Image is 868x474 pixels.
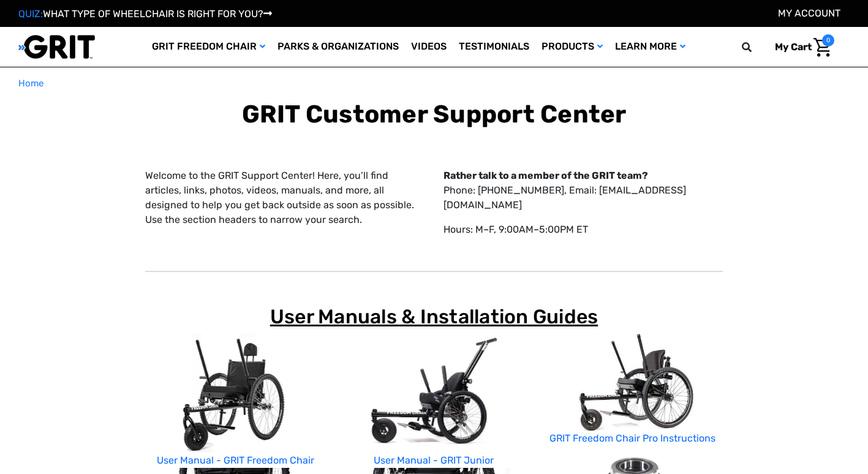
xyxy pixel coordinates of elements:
a: User Manual - GRIT Freedom Chair [157,454,314,466]
a: Learn More [609,27,692,67]
span: My Cart [775,41,812,53]
a: Cart with 0 items [766,34,834,60]
span: User Manuals & Installation Guides [270,305,598,328]
p: Phone: [PHONE_NUMBER], Email: [EMAIL_ADDRESS][DOMAIN_NAME] [443,168,723,213]
nav: Breadcrumb [18,77,850,91]
a: GRIT Freedom Chair [146,27,271,67]
a: Parks & Organizations [271,27,405,67]
a: Videos [405,27,453,67]
img: Cart [813,38,831,57]
p: Hours: M–F, 9:00AM–5:00PM ET [443,222,723,237]
a: User Manual - GRIT Junior [374,454,494,466]
b: GRIT Customer Support Center [242,100,627,129]
a: GRIT Freedom Chair Pro Instructions [549,432,715,444]
p: Welcome to the GRIT Support Center! Here, you’ll find articles, links, photos, videos, manuals, a... [145,168,425,227]
input: Search [747,34,766,60]
a: QUIZ:WHAT TYPE OF WHEELCHAIR IS RIGHT FOR YOU? [18,8,272,20]
strong: Rather talk to a member of the GRIT team? [443,170,648,181]
a: Account [778,7,840,19]
span: Home [18,78,43,89]
a: Testimonials [453,27,535,67]
a: Products [535,27,609,67]
a: Home [18,77,43,91]
span: QUIZ: [18,8,43,20]
img: GRIT All-Terrain Wheelchair and Mobility Equipment [18,34,95,59]
span: 0 [822,34,834,47]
